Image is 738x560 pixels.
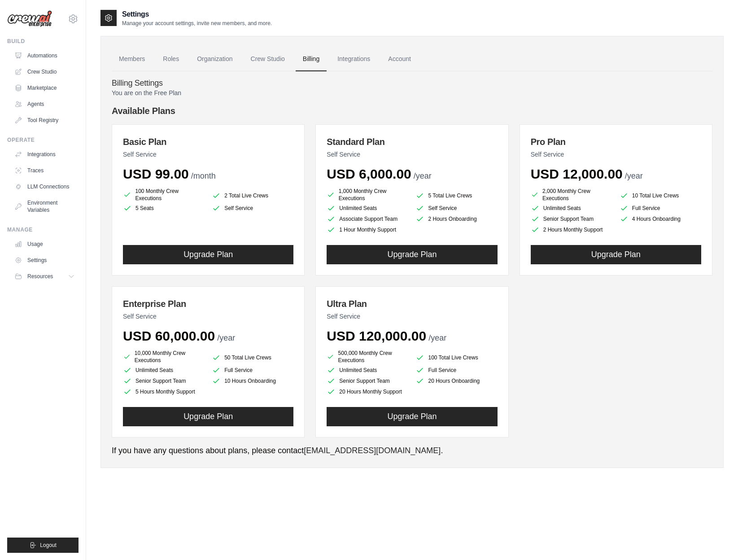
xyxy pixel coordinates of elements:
li: 2 Total Live Crews [212,189,293,202]
span: /month [191,171,216,180]
p: You are on the Free Plan [112,88,712,97]
span: USD 60,000.00 [123,328,215,343]
a: [EMAIL_ADDRESS][DOMAIN_NAME] [304,446,441,455]
h4: Available Plans [112,105,712,117]
span: Logout [40,542,57,549]
h2: Settings [122,9,272,20]
li: 50 Total Live Crews [212,351,293,364]
li: Senior Support Team [327,376,408,385]
li: Associate Support Team [327,214,408,223]
li: Unlimited Seats [327,204,408,213]
li: Senior Support Team [531,214,612,223]
li: Self Service [212,204,293,213]
a: Agents [11,97,79,111]
li: Full Service [620,204,701,213]
a: Crew Studio [11,65,79,79]
li: 5 Hours Monthly Support [123,387,205,396]
li: Unlimited Seats [327,366,408,375]
a: Account [381,47,418,71]
li: 10 Total Live Crews [620,189,701,202]
li: 10,000 Monthly Crew Executions [123,350,205,364]
span: Resources [27,273,53,280]
li: 2 Hours Onboarding [415,214,497,223]
button: Upgrade Plan [123,407,293,426]
li: 4 Hours Onboarding [620,214,701,223]
a: Usage [11,237,79,251]
span: /year [428,333,446,342]
button: Upgrade Plan [327,407,497,426]
span: USD 6,000.00 [327,166,411,181]
li: Senior Support Team [123,376,205,385]
span: USD 120,000.00 [327,328,426,343]
span: /year [625,171,643,180]
a: Integrations [330,47,377,71]
a: Organization [190,47,240,71]
li: 20 Hours Monthly Support [327,387,408,396]
li: Full Service [212,366,293,375]
p: Self Service [123,312,293,321]
a: Members [112,47,152,71]
h4: Billing Settings [112,79,712,88]
button: Upgrade Plan [327,245,497,264]
a: Billing [296,47,327,71]
li: 10 Hours Onboarding [212,376,293,385]
p: If you have any questions about plans, please contact . [112,445,712,457]
h3: Enterprise Plan [123,297,293,310]
h3: Ultra Plan [327,297,497,310]
li: 100 Monthly Crew Executions [123,188,205,202]
li: Full Service [415,366,497,375]
span: USD 99.00 [123,166,189,181]
li: 1 Hour Monthly Support [327,225,408,234]
a: Automations [11,48,79,63]
h3: Standard Plan [327,136,497,148]
a: Tool Registry [11,113,79,127]
a: Marketplace [11,81,79,95]
a: Roles [156,47,186,71]
span: /year [217,333,235,342]
button: Upgrade Plan [531,245,701,264]
div: Manage [7,226,79,233]
p: Self Service [327,150,497,159]
li: 20 Hours Onboarding [415,376,497,385]
li: 500,000 Monthly Crew Executions [327,350,408,364]
a: Traces [11,163,79,178]
p: Self Service [531,150,701,159]
p: Self Service [327,312,497,321]
li: Unlimited Seats [123,366,205,375]
li: 2 Hours Monthly Support [531,225,612,234]
li: 5 Total Live Crews [415,189,497,202]
button: Logout [7,538,79,553]
span: /year [414,171,432,180]
a: Integrations [11,147,79,162]
a: Crew Studio [244,47,292,71]
li: Self Service [415,204,497,213]
li: 5 Seats [123,204,205,213]
p: Manage your account settings, invite new members, and more. [122,20,272,27]
li: 100 Total Live Crews [415,351,497,364]
span: USD 12,000.00 [531,166,623,181]
img: Logo [7,10,52,27]
div: Operate [7,136,79,144]
a: Settings [11,253,79,267]
div: Build [7,38,79,45]
li: 1,000 Monthly Crew Executions [327,188,408,202]
button: Resources [11,269,79,284]
li: 2,000 Monthly Crew Executions [531,188,612,202]
a: Environment Variables [11,196,79,217]
h3: Basic Plan [123,136,293,148]
li: Unlimited Seats [531,204,612,213]
p: Self Service [123,150,293,159]
a: LLM Connections [11,179,79,194]
h3: Pro Plan [531,136,701,148]
button: Upgrade Plan [123,245,293,264]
